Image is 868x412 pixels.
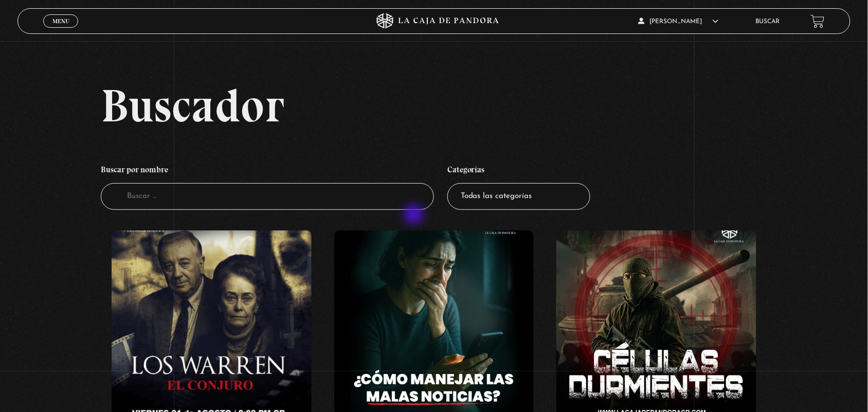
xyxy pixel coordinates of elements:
[756,19,780,25] a: Buscar
[52,18,69,24] span: Menu
[811,14,825,28] a: View your shopping cart
[49,27,73,34] span: Cerrar
[101,82,851,129] h2: Buscador
[101,159,434,183] h4: Buscar por nombre
[639,19,719,25] span: [PERSON_NAME]
[447,159,590,183] h4: Categorías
